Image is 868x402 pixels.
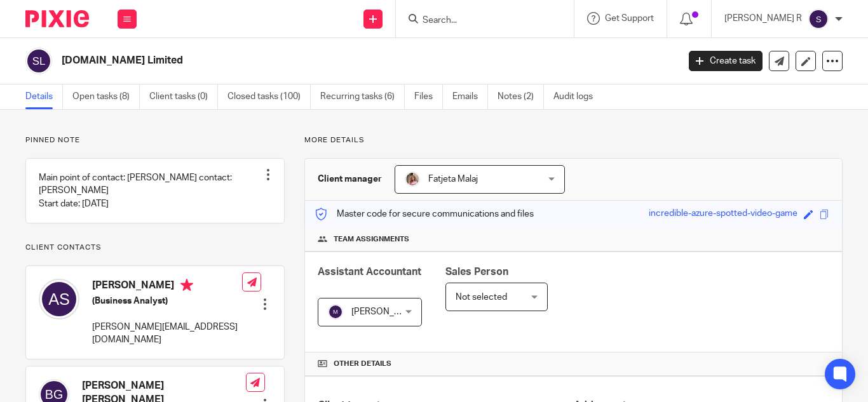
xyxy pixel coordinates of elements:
[421,15,536,27] input: Search
[304,135,843,145] p: More details
[808,9,829,29] img: svg%3E
[724,12,802,25] p: [PERSON_NAME] R
[227,84,311,109] a: Closed tasks (100)
[315,208,534,220] p: Master code for secure communications and files
[25,10,89,27] img: Pixie
[92,295,242,307] h5: (Business Analyst)
[456,293,507,302] span: Not selected
[414,84,443,109] a: Files
[445,267,508,277] span: Sales Person
[605,14,654,23] span: Get Support
[649,207,797,222] div: incredible-azure-spotted-video-game
[92,321,242,347] p: [PERSON_NAME][EMAIL_ADDRESS][DOMAIN_NAME]
[25,48,52,74] img: svg%3E
[318,173,382,185] h3: Client manager
[62,54,548,67] h2: [DOMAIN_NAME] Limited
[498,84,544,109] a: Notes (2)
[180,279,193,291] i: Primary
[92,279,242,295] h4: [PERSON_NAME]
[149,84,218,109] a: Client tasks (0)
[334,359,391,369] span: Other details
[405,171,420,187] img: MicrosoftTeams-image%20(5).png
[72,84,140,109] a: Open tasks (8)
[25,84,63,109] a: Details
[25,243,285,253] p: Client contacts
[689,51,763,71] a: Create task
[428,175,478,184] span: Fatjeta Malaj
[553,84,602,109] a: Audit logs
[318,267,421,277] span: Assistant Accountant
[452,84,488,109] a: Emails
[320,84,405,109] a: Recurring tasks (6)
[25,135,285,145] p: Pinned note
[328,304,343,319] img: svg%3E
[39,279,79,319] img: svg%3E
[351,307,421,316] span: [PERSON_NAME]
[334,234,409,245] span: Team assignments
